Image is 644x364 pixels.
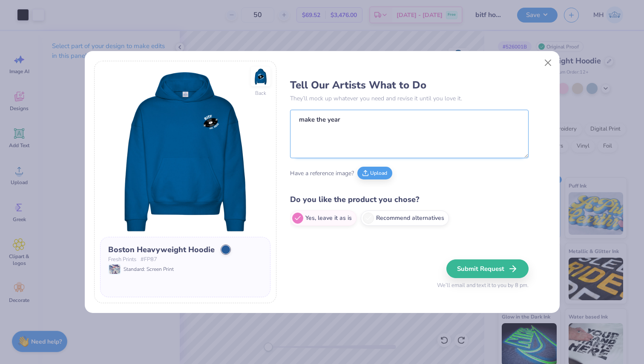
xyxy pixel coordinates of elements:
label: Recommend alternatives [361,210,449,226]
h3: Tell Our Artists What to Do [290,79,529,91]
button: Submit Request [446,259,529,278]
textarea: make the year [290,110,529,158]
div: Back [255,89,266,97]
h4: Do you like the product you chose? [290,193,529,206]
div: Boston Heavyweight Hoodie [108,244,215,256]
button: Close [540,55,556,71]
img: Front [100,67,270,237]
span: Standard: Screen Print [124,265,174,273]
label: Yes, leave it as is [290,210,356,226]
span: Fresh Prints [108,256,136,264]
img: Standard: Screen Print [109,264,120,274]
span: We’ll email and text it to you by 8 pm. [437,282,529,290]
span: # FP87 [141,256,157,264]
span: Have a reference image? [290,169,354,178]
p: They’ll mock up whatever you need and revise it until you love it. [290,94,529,103]
button: Upload [357,167,392,179]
